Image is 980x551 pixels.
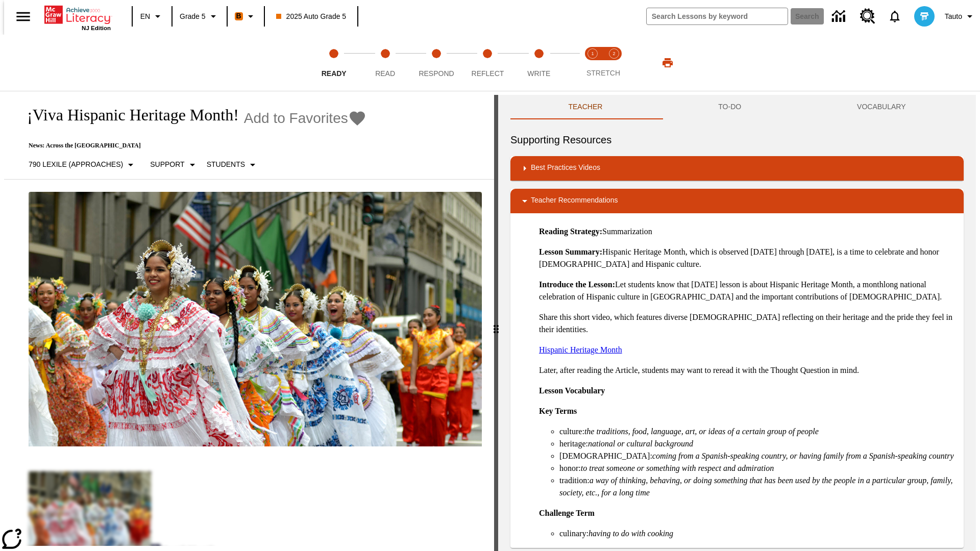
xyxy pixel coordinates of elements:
[29,159,123,170] p: 790 Lexile (Approaches)
[539,246,955,270] p: Hispanic Heritage Month, which is observed [DATE] through [DATE], is a time to celebrate and hono...
[591,51,594,56] text: 1
[304,35,363,91] button: Ready step 1 of 5
[881,3,908,30] a: Notifications
[588,439,693,448] em: national or cultural background
[660,95,799,119] button: TO-DO
[510,132,964,148] h6: Supporting Resources
[599,35,629,91] button: Stretch Respond step 2 of 2
[908,3,941,30] button: Select a new avatar
[510,156,964,181] div: Best Practices Videos
[29,192,482,447] img: A photograph of Hispanic women participating in a parade celebrating Hispanic culture. The women ...
[458,35,517,91] button: Reflect step 4 of 5
[559,476,952,497] em: a way of thinking, behaving, or doing something that has been used by the people in a particular ...
[578,35,607,91] button: Stretch Read step 1 of 2
[146,156,202,174] button: Scaffolds, Support
[586,69,620,77] span: STRETCH
[941,7,980,26] button: Profile/Settings
[584,427,819,436] em: the traditions, food, language, art, or ideas of a certain group of people
[826,3,854,31] a: Data Center
[539,386,605,395] strong: Lesson Vocabulary
[24,156,141,174] button: Select Lexile, 790 Lexile (Approaches)
[176,7,224,26] button: Grade: Grade 5, Select a grade
[539,407,577,415] strong: Key Terms
[854,3,881,30] a: Resource Center, Will open in new tab
[559,438,955,450] li: heritage:
[647,8,788,24] input: search field
[612,51,615,56] text: 2
[651,54,684,72] button: Print
[652,452,954,460] em: coming from a Spanish-speaking country, or having family from a Spanish-speaking country
[419,69,454,78] span: Respond
[276,11,347,22] span: 2025 Auto Grade 5
[407,35,466,91] button: Respond step 3 of 5
[539,509,595,517] strong: Challenge Term
[375,69,395,78] span: Read
[531,162,600,174] p: Best Practices Videos
[539,280,615,289] strong: Introduce the Lesson:
[236,10,241,22] span: B
[531,195,618,207] p: Teacher Recommendations
[231,7,261,26] button: Boost Class color is orange. Change class color
[559,474,955,499] li: tradition:
[539,279,955,303] p: Let students know that [DATE] lesson is about Hispanic Heritage Month, a monthlong national celeb...
[150,159,184,170] p: Support
[539,226,955,238] p: Summarization
[581,464,774,472] em: to treat someone or something with respect and admiration
[914,6,935,27] img: avatar image
[539,247,602,256] strong: Lesson Summary:
[322,69,347,78] span: Ready
[16,106,239,124] h1: ¡Viva Hispanic Heritage Month!
[244,109,366,127] button: Add to Favorites - ¡Viva Hispanic Heritage Month!
[945,11,962,22] span: Tauto
[509,35,569,91] button: Write step 5 of 5
[539,345,622,354] a: Hispanic Heritage Month
[539,227,602,236] strong: Reading Strategy:
[510,189,964,213] div: Teacher Recommendations
[559,462,955,474] li: honor:
[559,528,955,540] li: culinary:
[589,529,673,538] em: having to do with cooking
[559,450,955,462] li: [DEMOGRAPHIC_DATA]:
[16,142,366,149] p: News: Across the [GEOGRAPHIC_DATA]
[510,95,964,119] div: Instructional Panel Tabs
[136,7,168,26] button: Language: EN, Select a language
[799,95,964,119] button: VOCABULARY
[140,11,150,22] span: EN
[510,95,660,119] button: Teacher
[44,4,111,31] div: Home
[203,156,263,174] button: Select Student
[539,311,955,336] p: Share this short video, which features diverse [DEMOGRAPHIC_DATA] reflecting on their heritage an...
[8,2,38,32] button: Open side menu
[244,110,348,127] span: Add to Favorites
[82,25,111,31] span: NJ Edition
[498,95,976,551] div: activity
[527,69,550,78] span: Write
[207,159,245,170] p: Students
[539,364,955,377] p: Later, after reading the Article, students may want to reread it with the Thought Question in mind.
[494,95,498,551] div: Press Enter or Spacebar and then press right and left arrow keys to move the slider
[559,425,955,438] li: culture:
[472,69,504,78] span: Reflect
[355,35,414,91] button: Read step 2 of 5
[180,11,206,22] span: Grade 5
[4,95,494,546] div: reading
